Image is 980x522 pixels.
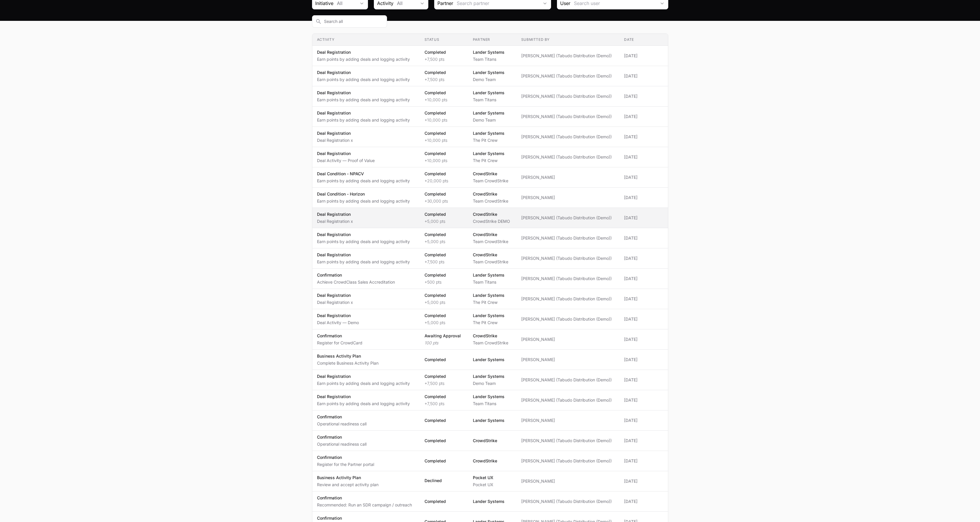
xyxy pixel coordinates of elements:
p: Earn points by adding deals and logging activity [317,117,410,123]
p: Operational readiness call [317,421,367,427]
p: Earn points by adding deals and logging activity [317,239,410,245]
p: Deal Registration [317,130,353,136]
span: [DATE] [624,316,663,322]
p: The Pit Crew [473,137,505,143]
p: Completed [425,438,446,444]
p: Deal Registration x [317,137,353,143]
p: Team CrowdStrike [473,178,508,184]
p: Lander Systems [473,292,505,298]
span: (Tabudo Distribution (Demo)) [556,134,612,140]
p: Completed [425,70,446,75]
p: Lander Systems [473,90,505,96]
p: Lander Systems [473,49,505,55]
th: Activity [312,34,420,46]
p: Awaiting Approval [425,333,461,339]
p: Register for CrowdCard [317,340,362,346]
p: Team CrowdStrike [473,198,508,204]
p: +10,000 pts [425,137,447,143]
p: Operational readiness call [317,441,367,447]
p: Earn points by adding deals and logging activity [317,178,410,184]
p: +20,000 pts [425,178,448,184]
p: Deal Registration [317,373,410,379]
span: [DATE] [624,397,663,403]
p: Completed [425,110,447,116]
span: [DATE] [624,114,663,119]
p: Lander Systems [473,357,505,363]
p: Deal Registration [317,110,410,116]
p: Confirmation [317,495,412,501]
span: [DATE] [624,296,663,302]
span: [PERSON_NAME] [521,417,615,423]
p: CrowdStrike [473,333,508,339]
p: CrowdStrike [473,438,497,444]
p: +10,000 pts [425,158,447,164]
span: [DATE] [624,336,663,342]
span: [DATE] [624,417,663,423]
span: (Tabudo Distribution (Demo)) [556,438,612,444]
span: [PERSON_NAME] [521,53,555,59]
p: Deal Activity — Proof of Value [317,158,375,164]
p: Completed [425,49,446,55]
p: CrowdStrike DEMO [473,218,510,224]
p: Deal Registration [317,252,410,258]
p: Demo Team [473,380,505,386]
p: Lander Systems [473,373,505,379]
span: [PERSON_NAME] [521,397,555,403]
p: Lander Systems [473,110,505,116]
p: Review and accept activity plan [317,482,379,488]
span: [DATE] [624,154,663,160]
p: Deal Registration [317,90,410,96]
span: [DATE] [624,235,663,241]
span: [PERSON_NAME] [521,114,555,119]
p: Earn points by adding deals and logging activity [317,56,410,62]
p: Completed [425,151,447,156]
p: Lander Systems [473,272,505,278]
p: Business Activity Plan [317,353,379,359]
span: [PERSON_NAME] [521,357,615,363]
span: [PERSON_NAME] [521,73,555,79]
p: Deal Registration [317,70,410,75]
span: (Tabudo Distribution (Demo)) [556,154,612,160]
p: Lander Systems [473,151,505,156]
p: Deal Activity — Demo [317,320,359,326]
p: Completed [425,191,448,197]
span: [DATE] [624,174,663,180]
span: (Tabudo Distribution (Demo)) [556,458,612,464]
p: Deal Registration [317,151,375,156]
th: Date [619,34,668,46]
p: +7,500 pts [425,401,446,407]
span: [DATE] [624,53,663,59]
p: +7,500 pts [425,56,446,62]
p: +10,000 pts [425,117,447,123]
span: [DATE] [624,73,663,79]
p: Earn points by adding deals and logging activity [317,401,410,407]
p: Completed [425,252,446,258]
p: Completed [425,211,446,217]
p: The Pit Crew [473,320,505,326]
span: (Tabudo Distribution (Demo)) [556,53,612,59]
p: Business Activity Plan [317,475,379,481]
span: [PERSON_NAME] [521,276,555,282]
p: Completed [425,272,446,278]
p: Lander Systems [473,70,505,75]
p: Completed [425,357,446,363]
p: Completed [425,232,446,238]
span: [DATE] [624,499,663,504]
p: Confirmation [317,414,367,420]
p: CrowdStrike [473,458,497,464]
span: (Tabudo Distribution (Demo)) [556,499,612,504]
p: Lander Systems [473,499,505,504]
p: Deal Registration [317,211,353,217]
span: (Tabudo Distribution (Demo)) [556,397,612,403]
span: [PERSON_NAME] [521,499,555,504]
p: Declined [425,478,442,484]
span: [PERSON_NAME] [521,316,555,322]
p: Confirmation [317,272,395,278]
p: Deal Registration [317,49,410,55]
span: [DATE] [624,276,663,282]
span: [PERSON_NAME] [521,215,555,221]
span: [DATE] [624,478,663,484]
p: Completed [425,394,446,400]
span: [PERSON_NAME] [521,134,555,140]
p: CrowdStrike [473,211,510,217]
